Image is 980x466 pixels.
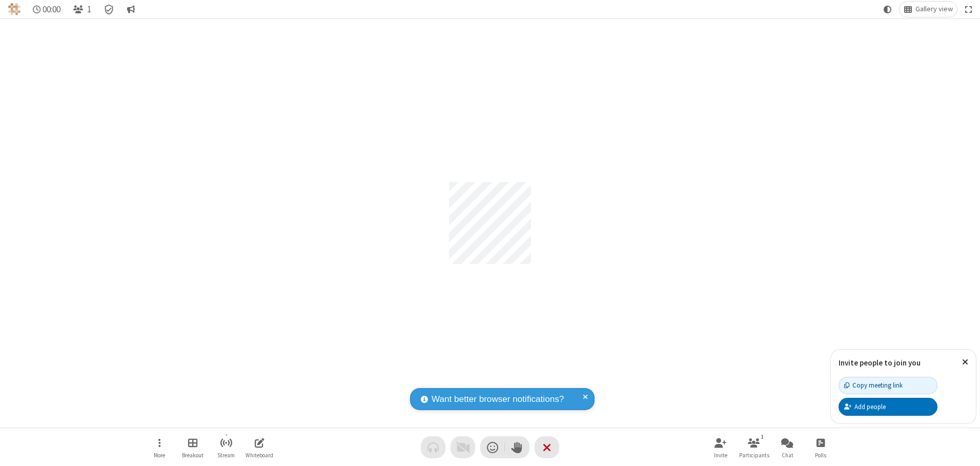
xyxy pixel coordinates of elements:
[880,2,896,17] button: Using system theme
[211,433,241,462] button: Start streaming
[535,436,559,458] button: End or leave meeting
[182,452,203,458] span: Breakout
[839,358,921,368] label: Invite people to join you
[43,5,60,14] span: 00:00
[739,433,769,462] button: Open participant list
[144,433,175,462] button: Open menu
[246,452,273,458] span: Whiteboard
[69,2,95,17] button: Open participant list
[87,5,91,14] span: 1
[421,436,445,458] button: Audio problem - check your Internet connection or call by phone
[154,452,165,458] span: More
[805,433,836,462] button: Open poll
[739,452,769,458] span: Participants
[900,2,957,17] button: Change layout
[122,2,139,17] button: Conversation
[839,398,937,415] button: Add people
[714,452,727,458] span: Invite
[815,452,826,458] span: Polls
[705,433,736,462] button: Invite participants (Alt+I)
[217,452,235,458] span: Stream
[244,433,275,462] button: Open shared whiteboard
[782,452,793,458] span: Chat
[177,433,208,462] button: Manage Breakout Rooms
[844,380,903,390] div: Copy meeting link
[451,436,475,458] button: Video
[99,2,119,17] div: Meeting details Encryption enabled
[29,2,65,17] div: Timer
[772,433,803,462] button: Open chat
[915,5,953,13] span: Gallery view
[758,432,767,441] div: 1
[954,350,976,375] button: Close popover
[432,393,564,406] span: Want better browser notifications?
[480,436,505,458] button: Send a reaction
[8,3,21,15] img: QA Selenium DO NOT DELETE OR CHANGE
[961,2,976,17] button: Fullscreen
[505,436,529,458] button: Raise hand
[839,377,937,394] button: Copy meeting link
